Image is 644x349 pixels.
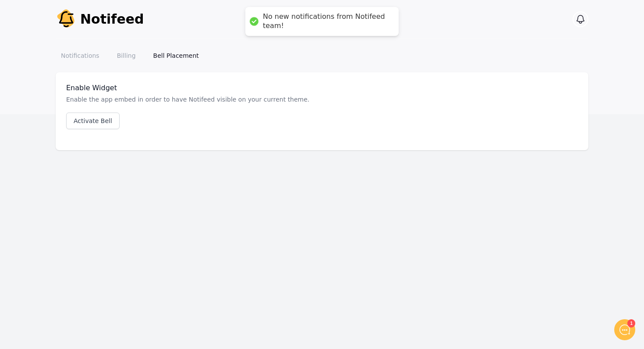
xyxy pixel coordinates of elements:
iframe: gist-messenger-bubble-iframe [614,319,635,340]
a: Activate Bell [66,113,120,129]
a: Billing [112,48,141,63]
span: Enable Widget [66,84,117,92]
span: Notifeed [80,11,144,27]
span: New conversation [57,121,105,128]
p: Enable the app embed in order to have Notifeed visible on your current theme. [66,95,578,104]
a: Bell Placement [148,48,204,63]
a: Notifications [56,48,105,63]
h1: Hello! [13,42,162,56]
h2: Don't see Notifeed in your header? Let me know and I'll set it up! ✅ [13,58,162,100]
div: No new notifications from Notifeed team! [263,12,390,31]
a: Notifeed [56,9,144,30]
img: Your Company [56,9,77,30]
button: New conversation [14,116,162,134]
span: We run on Gist [73,293,111,298]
